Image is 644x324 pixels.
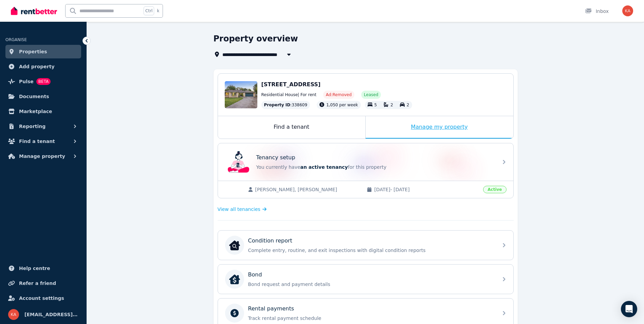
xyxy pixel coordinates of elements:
[19,107,52,115] span: Marketplace
[5,45,81,58] a: Properties
[326,92,352,97] span: Ad: Removed
[256,154,295,162] p: Tenancy setup
[5,291,81,305] a: Account settings
[5,105,81,118] a: Marketplace
[483,186,506,193] span: Active
[19,92,49,101] span: Documents
[214,33,298,44] h1: Property overview
[621,301,637,317] div: Open Intercom Messenger
[248,315,494,322] p: Track rental payment schedule
[5,276,81,290] a: Refer a friend
[374,103,377,107] span: 5
[5,75,81,88] a: PulseBETA
[261,101,310,109] div: : 338609
[585,8,609,15] div: Inbox
[5,60,81,73] a: Add property
[19,122,45,130] span: Reporting
[19,152,65,160] span: Manage property
[19,137,55,145] span: Find a tenant
[248,247,494,254] p: Complete entry, routine, and exit inspections with digital condition reports
[8,309,19,320] img: karen831102@hotmail.com
[261,92,316,97] span: Residential House | For rent
[248,271,262,279] p: Bond
[256,164,494,170] p: You currently have for this property
[19,62,55,71] span: Add property
[5,120,81,133] button: Reporting
[228,151,250,173] img: Tenancy setup
[19,48,47,56] span: Properties
[261,81,321,88] span: [STREET_ADDRESS]
[248,237,292,245] p: Condition report
[144,6,154,15] span: Ctrl
[374,186,479,193] span: [DATE] - [DATE]
[11,6,57,16] img: RentBetter
[255,186,360,193] span: [PERSON_NAME], [PERSON_NAME]
[218,231,513,260] a: Condition reportCondition reportComplete entry, routine, and exit inspections with digital condit...
[218,143,513,181] a: Tenancy setupTenancy setupYou currently havean active tenancyfor this property
[218,206,267,213] a: View all tenancies
[248,281,494,288] p: Bond request and payment details
[5,37,27,42] span: ORGANISE
[5,134,81,148] button: Find a tenant
[229,240,240,251] img: Condition report
[19,279,56,287] span: Refer a friend
[218,206,260,213] span: View all tenancies
[218,265,513,294] a: BondBondBond request and payment details
[622,5,633,16] img: karen831102@hotmail.com
[5,149,81,163] button: Manage property
[5,262,81,275] a: Help centre
[248,305,294,313] p: Rental payments
[5,90,81,103] a: Documents
[19,264,50,272] span: Help centre
[264,102,291,108] span: Property ID
[326,103,358,107] span: 1,050 per week
[19,77,34,86] span: Pulse
[366,116,513,139] div: Manage my property
[390,103,393,107] span: 2
[364,92,378,97] span: Leased
[300,164,348,170] span: an active tenancy
[19,294,64,302] span: Account settings
[218,116,365,139] div: Find a tenant
[157,8,159,14] span: k
[229,274,240,285] img: Bond
[36,78,51,85] span: BETA
[24,310,78,319] span: [EMAIL_ADDRESS][DOMAIN_NAME]
[407,103,409,107] span: 2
